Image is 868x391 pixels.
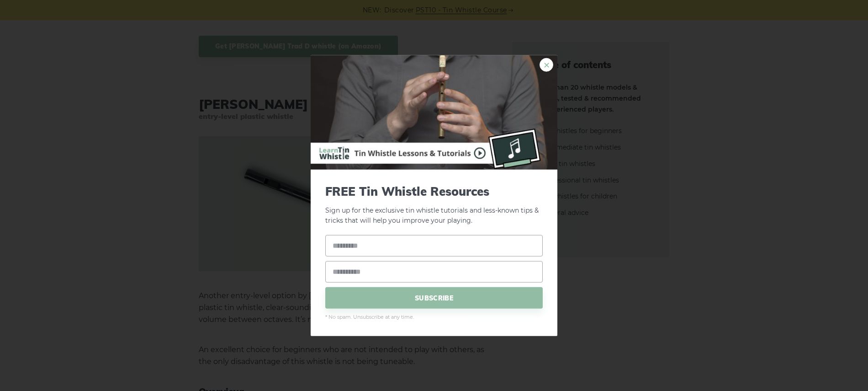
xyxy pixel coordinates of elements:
a: × [540,58,553,71]
p: Sign up for the exclusive tin whistle tutorials and less-known tips & tricks that will help you i... [325,184,543,226]
span: SUBSCRIBE [325,287,543,309]
span: * No spam. Unsubscribe at any time. [325,313,543,321]
span: FREE Tin Whistle Resources [325,184,543,198]
img: Tin Whistle Buying Guide Preview [311,55,557,169]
